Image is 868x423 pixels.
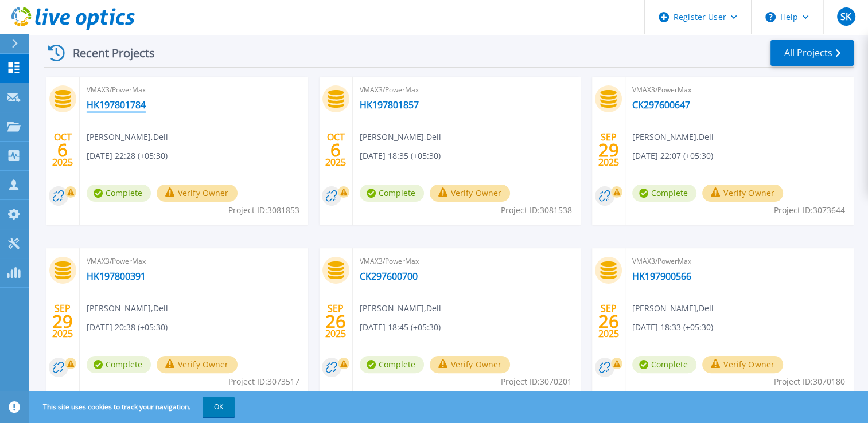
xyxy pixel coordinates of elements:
[203,397,235,417] button: OK
[632,356,696,373] span: Complete
[598,129,620,171] div: SEP 2025
[360,99,419,111] a: HK197801857
[32,397,235,417] span: This site uses cookies to track your navigation.
[632,302,714,315] span: [PERSON_NAME] , Dell
[57,145,68,155] span: 6
[52,300,73,342] div: SEP 2025
[330,145,341,155] span: 6
[325,129,347,171] div: OCT 2025
[632,131,714,143] span: [PERSON_NAME] , Dell
[632,185,696,202] span: Complete
[228,204,299,217] span: Project ID: 3081853
[632,255,847,268] span: VMAX3/PowerMax
[87,99,146,111] a: HK197801784
[157,185,238,202] button: Verify Owner
[632,321,713,334] span: [DATE] 18:33 (+05:30)
[774,204,845,217] span: Project ID: 3073644
[325,316,346,326] span: 26
[87,356,151,373] span: Complete
[840,12,851,21] span: SK
[87,271,146,282] a: HK197800391
[360,302,441,315] span: [PERSON_NAME] , Dell
[430,356,511,373] button: Verify Owner
[87,321,168,334] span: [DATE] 20:38 (+05:30)
[360,150,441,162] span: [DATE] 18:35 (+05:30)
[430,185,511,202] button: Verify Owner
[702,185,783,202] button: Verify Owner
[44,39,170,67] div: Recent Projects
[360,356,424,373] span: Complete
[770,40,854,66] a: All Projects
[360,131,441,143] span: [PERSON_NAME] , Dell
[632,271,691,282] a: HK197900566
[632,84,847,96] span: VMAX3/PowerMax
[360,271,418,282] a: CK297600700
[598,316,619,326] span: 26
[774,375,845,388] span: Project ID: 3070180
[632,150,713,162] span: [DATE] 22:07 (+05:30)
[702,356,783,373] button: Verify Owner
[87,131,168,143] span: [PERSON_NAME] , Dell
[87,150,168,162] span: [DATE] 22:28 (+05:30)
[228,375,299,388] span: Project ID: 3073517
[360,185,424,202] span: Complete
[157,356,238,373] button: Verify Owner
[360,84,574,96] span: VMAX3/PowerMax
[87,302,168,315] span: [PERSON_NAME] , Dell
[598,145,619,155] span: 29
[87,255,301,268] span: VMAX3/PowerMax
[52,316,73,326] span: 29
[87,84,301,96] span: VMAX3/PowerMax
[360,255,574,268] span: VMAX3/PowerMax
[325,300,347,342] div: SEP 2025
[632,99,690,111] a: CK297600647
[360,321,441,334] span: [DATE] 18:45 (+05:30)
[87,185,151,202] span: Complete
[52,129,73,171] div: OCT 2025
[598,300,620,342] div: SEP 2025
[501,204,572,217] span: Project ID: 3081538
[501,375,572,388] span: Project ID: 3070201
